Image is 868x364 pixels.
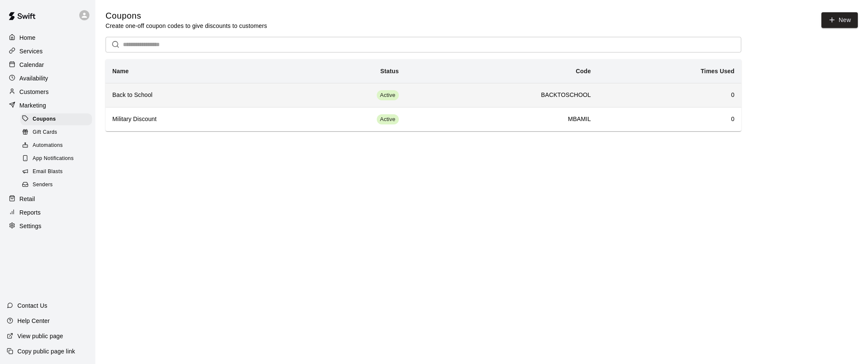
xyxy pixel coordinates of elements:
[20,139,95,152] a: Automations
[112,115,274,124] h6: Military Discount
[33,168,63,176] span: Email Blasts
[106,59,741,131] table: simple table
[7,193,89,205] a: Retail
[17,301,47,310] p: Contact Us
[17,332,63,340] p: View public page
[112,91,274,100] h6: Back to School
[106,22,267,30] p: Create one-off coupon codes to give discounts to customers
[20,165,95,179] a: Email Blasts
[412,115,591,124] h6: MBAMIL
[380,68,399,74] b: Status
[19,33,36,42] p: Home
[19,47,43,55] p: Services
[106,10,267,22] h5: Coupons
[19,88,49,96] p: Customers
[33,128,57,137] span: Gift Cards
[33,154,74,163] span: App Notifications
[19,101,46,110] p: Marketing
[17,317,50,325] p: Help Center
[576,68,591,74] b: Code
[7,58,89,71] a: Calendar
[19,195,35,203] p: Retail
[20,179,95,192] a: Senders
[19,74,48,83] p: Availability
[7,85,89,98] a: Customers
[33,141,63,150] span: Automations
[604,91,734,100] h6: 0
[19,61,44,69] p: Calendar
[20,140,92,152] div: Automations
[17,347,75,356] p: Copy public page link
[377,91,399,99] span: Active
[20,113,92,125] div: Coupons
[20,126,95,139] a: Gift Cards
[33,115,56,124] span: Coupons
[701,68,734,74] b: Times Used
[821,12,858,28] button: New
[33,181,53,189] span: Senders
[112,68,129,74] b: Name
[20,179,92,191] div: Senders
[20,113,95,126] a: Coupons
[20,166,92,178] div: Email Blasts
[19,222,42,230] p: Settings
[7,99,89,112] a: Marketing
[7,45,89,58] a: Services
[20,127,92,138] div: Gift Cards
[7,220,89,232] a: Settings
[7,206,89,219] a: Reports
[377,116,399,124] span: Active
[604,115,734,124] h6: 0
[412,91,591,100] h6: BACKTOSCHOOL
[7,31,89,44] a: Home
[19,208,41,217] p: Reports
[20,153,92,165] div: App Notifications
[20,152,95,165] a: App Notifications
[7,72,89,85] a: Availability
